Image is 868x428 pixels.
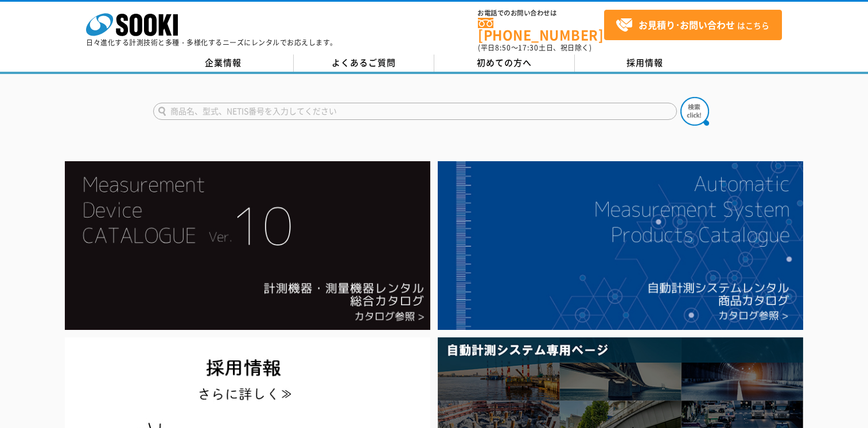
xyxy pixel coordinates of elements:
[478,42,591,53] span: (平日 ～ 土日、祝日除く)
[477,56,532,69] span: 初めての方へ
[639,18,735,32] strong: お見積り･お問い合わせ
[65,161,430,330] img: Catalog Ver10
[153,55,294,72] a: 企業情報
[478,10,604,17] span: お電話でのお問い合わせは
[438,161,803,330] img: 自動計測システムカタログ
[616,17,769,34] span: はこちら
[604,10,782,40] a: お見積り･お問い合わせはこちら
[575,55,715,72] a: 採用情報
[294,55,434,72] a: よくあるご質問
[495,42,511,53] span: 8:50
[153,103,677,120] input: 商品名、型式、NETIS番号を入力してください
[86,39,337,46] p: 日々進化する計測技術と多種・多様化するニーズにレンタルでお応えします。
[680,97,709,126] img: btn_search.png
[434,55,575,72] a: 初めての方へ
[518,42,539,53] span: 17:30
[478,18,604,41] a: [PHONE_NUMBER]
